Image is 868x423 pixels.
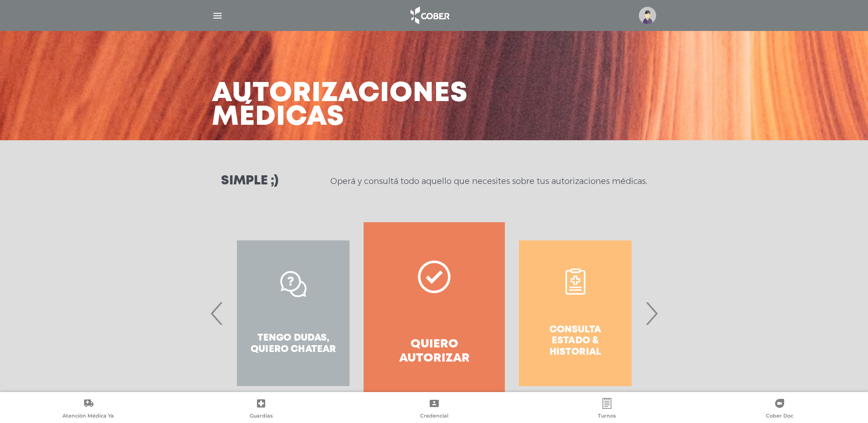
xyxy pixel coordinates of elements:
[420,413,448,421] span: Credencial
[406,5,453,26] img: logo_cober_home-white.png
[380,337,488,366] h4: Quiero autorizar
[212,10,223,21] img: Cober_menu-lines-white.svg
[175,398,347,421] a: Guardias
[2,398,175,421] a: Atención Médica Ya
[62,413,114,421] span: Atención Médica Ya
[348,398,520,421] a: Credencial
[693,398,866,421] a: Cober Doc
[221,175,278,188] h3: Simple ;)
[250,413,273,421] span: Guardias
[520,398,693,421] a: Turnos
[330,176,647,187] p: Operá y consultá todo aquello que necesites sobre tus autorizaciones médicas.
[208,289,226,338] span: Previous
[598,413,616,421] span: Turnos
[212,82,468,129] h3: Autorizaciones médicas
[364,222,504,404] a: Quiero autorizar
[642,289,660,338] span: Next
[639,7,656,24] img: profile-placeholder.svg
[766,413,793,421] span: Cober Doc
